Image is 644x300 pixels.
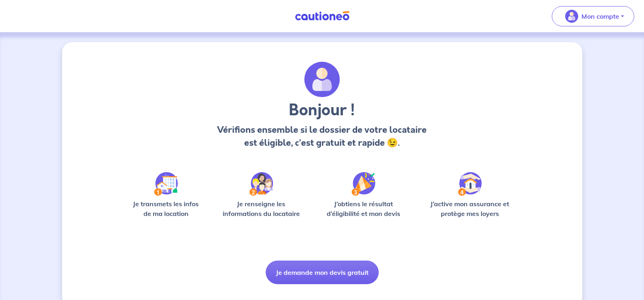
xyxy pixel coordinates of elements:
[266,261,379,284] button: Je demande mon devis gratuit
[565,10,578,23] img: illu_account_valid_menu.svg
[458,172,482,196] img: /static/bfff1cf634d835d9112899e6a3df1a5d/Step-4.svg
[581,11,619,21] p: Mon compte
[351,172,375,196] img: /static/f3e743aab9439237c3e2196e4328bba9/Step-3.svg
[292,11,353,21] img: Cautioneo
[127,199,205,218] p: Je transmets les infos de ma location
[304,62,340,97] img: archivate
[552,6,634,26] button: illu_account_valid_menu.svgMon compte
[318,199,410,218] p: J’obtiens le résultat d’éligibilité et mon devis
[249,172,273,196] img: /static/c0a346edaed446bb123850d2d04ad552/Step-2.svg
[215,101,429,120] h3: Bonjour !
[154,172,178,196] img: /static/90a569abe86eec82015bcaae536bd8e6/Step-1.svg
[218,199,305,218] p: Je renseigne les informations du locataire
[423,199,517,218] p: J’active mon assurance et protège mes loyers
[215,123,429,149] p: Vérifions ensemble si le dossier de votre locataire est éligible, c’est gratuit et rapide 😉.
